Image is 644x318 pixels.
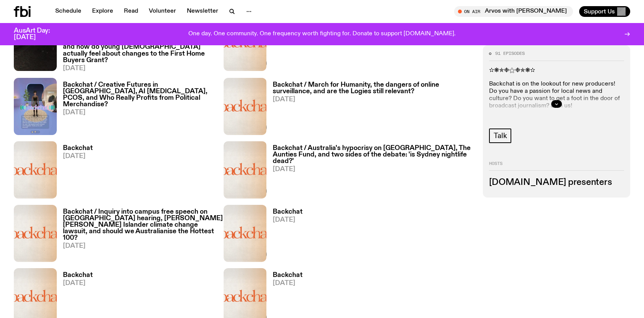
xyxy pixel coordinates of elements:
[57,145,93,198] a: Backchat[DATE]
[14,28,63,41] h3: AusArt Day: [DATE]
[273,82,474,95] h3: Backchat / March for Humanity, the dangers of online surveillance, and are the Logies still relev...
[63,272,93,278] h3: Backchat
[57,209,224,262] a: Backchat / Inquiry into campus free speech on [GEOGRAPHIC_DATA] hearing, [PERSON_NAME] [PERSON_NA...
[495,51,525,56] span: 91 episodes
[51,6,86,17] a: Schedule
[63,109,224,116] span: [DATE]
[273,217,303,223] span: [DATE]
[63,82,224,108] h3: Backchat / Creative Futures in [GEOGRAPHIC_DATA], AI [MEDICAL_DATA], PCOS, and Who Really Profits...
[267,82,474,135] a: Backchat / March for Humanity, the dangers of online surveillance, and are the Logies still relev...
[267,145,474,198] a: Backchat / Australia's hypocrisy on [GEOGRAPHIC_DATA], The Aunties Fund, and two sides of the deb...
[119,6,143,17] a: Read
[489,161,624,171] h2: Hosts
[273,145,474,165] h3: Backchat / Australia's hypocrisy on [GEOGRAPHIC_DATA], The Aunties Fund, and two sides of the deb...
[273,166,474,173] span: [DATE]
[87,6,118,17] a: Explore
[494,132,507,140] span: Talk
[63,145,93,152] h3: Backchat
[267,209,303,262] a: Backchat[DATE]
[584,8,615,15] span: Support Us
[489,178,624,187] h3: [DOMAIN_NAME] presenters
[63,65,224,72] span: [DATE]
[273,272,303,278] h3: Backchat
[57,82,224,135] a: Backchat / Creative Futures in [GEOGRAPHIC_DATA], AI [MEDICAL_DATA], PCOS, and Who Really Profits...
[188,31,456,38] p: One day. One community. One frequency worth fighting for. Donate to support [DOMAIN_NAME].
[63,243,224,249] span: [DATE]
[579,6,630,17] button: Support Us
[273,280,303,287] span: [DATE]
[489,81,624,110] p: Backchat is on the lookout for new producers! Do you have a passion for local news and culture? D...
[273,96,474,103] span: [DATE]
[63,209,224,241] h3: Backchat / Inquiry into campus free speech on [GEOGRAPHIC_DATA] hearing, [PERSON_NAME] [PERSON_NA...
[489,129,511,143] a: Talk
[63,280,93,287] span: [DATE]
[182,6,223,17] a: Newsletter
[454,6,573,17] button: On AirArvos with [PERSON_NAME]
[489,67,624,74] p: ✫❋✯❉⚝❉✯❋✫
[63,153,93,160] span: [DATE]
[144,6,181,17] a: Volunteer
[273,209,303,215] h3: Backchat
